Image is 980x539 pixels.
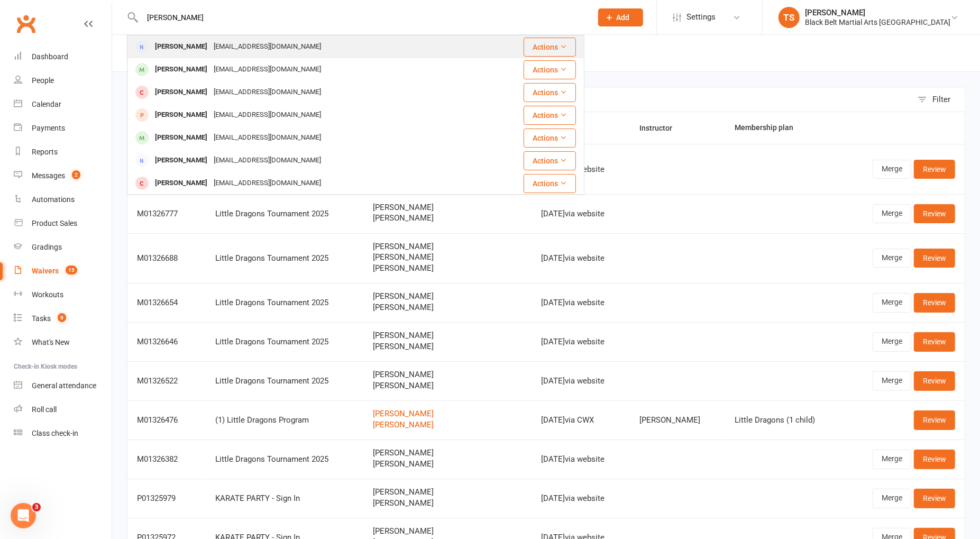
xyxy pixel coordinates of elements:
a: Payments [14,116,112,140]
a: Review [914,489,955,508]
a: Review [914,293,955,312]
div: Calendar [32,100,61,108]
a: Merge [873,160,911,179]
span: Settings [686,5,716,29]
div: Little Dragons Tournament 2025 [215,377,354,386]
div: Little Dragons Tournament 2025 [215,337,354,346]
span: [PERSON_NAME] [373,449,522,458]
div: Little Dragons Tournament 2025 [215,298,354,307]
span: [PERSON_NAME] [373,342,522,351]
div: M01326688 [137,254,196,263]
a: Gradings [14,235,112,259]
span: [PERSON_NAME] [373,253,522,262]
a: Review [914,249,955,268]
div: TS [778,7,800,28]
div: [DATE] via website [541,337,620,346]
div: [EMAIL_ADDRESS][DOMAIN_NAME] [210,130,324,145]
div: General attendance [32,381,96,390]
div: Little Dragons (1 child) [735,416,834,425]
a: What's New [14,331,112,354]
div: Dashboard [32,52,68,61]
div: M01326654 [137,298,196,307]
div: People [32,76,54,85]
div: [EMAIL_ADDRESS][DOMAIN_NAME] [210,62,324,77]
span: [PERSON_NAME] [373,203,522,212]
a: Review [914,332,955,351]
span: [PERSON_NAME] [373,488,522,497]
span: [PERSON_NAME] [373,370,522,379]
span: [PERSON_NAME] [373,527,522,536]
a: Reports [14,140,112,164]
a: Waivers 15 [14,259,112,283]
a: Merge [873,204,911,223]
div: P01325979 [137,494,196,503]
button: Actions [524,60,576,79]
div: Reports [32,148,58,156]
div: [DATE] via website [541,455,620,464]
div: Messages [32,171,65,180]
a: Tasks 9 [14,307,112,331]
span: [PERSON_NAME] [373,214,522,223]
div: [DATE] via website [541,494,620,503]
div: Black Belt Martial Arts [GEOGRAPHIC_DATA] [805,17,950,27]
iframe: Intercom live chat [11,503,36,528]
button: Actions [524,174,576,193]
a: Review [914,204,955,223]
a: Merge [873,371,911,390]
span: [PERSON_NAME] [373,292,522,301]
a: General attendance kiosk mode [14,374,112,398]
button: Actions [524,38,576,57]
a: Merge [873,489,911,508]
div: What's New [32,338,70,346]
a: Review [914,160,955,179]
a: [PERSON_NAME] [373,421,522,430]
a: Merge [873,332,911,351]
div: Little Dragons Tournament 2025 [215,209,354,218]
div: KARATE PARTY - Sign In [215,494,354,503]
span: 3 [32,503,41,511]
span: Instructor [639,124,684,132]
div: Filter [932,93,950,106]
span: [PERSON_NAME] [373,331,522,340]
a: Workouts [14,283,112,307]
button: Add [598,8,643,26]
div: Workouts [32,290,63,299]
div: [EMAIL_ADDRESS][DOMAIN_NAME] [210,85,324,100]
div: Automations [32,195,75,204]
div: M01326476 [137,416,196,425]
a: Merge [873,249,911,268]
span: 9 [58,313,66,322]
a: Review [914,410,955,430]
div: [PERSON_NAME] [152,62,210,77]
th: Membership plan [725,112,844,144]
div: [DATE] via website [541,298,620,307]
div: [EMAIL_ADDRESS][DOMAIN_NAME] [210,153,324,168]
div: M01326382 [137,455,196,464]
div: Little Dragons Tournament 2025 [215,455,354,464]
div: [PERSON_NAME] [152,39,210,54]
div: [PERSON_NAME] [152,176,210,191]
a: People [14,69,112,93]
a: [PERSON_NAME] [373,409,522,418]
a: Merge [873,293,911,312]
span: 2 [72,170,80,179]
div: [PERSON_NAME] [639,416,716,425]
div: [DATE] via website [541,209,620,218]
button: Actions [524,106,576,125]
a: Messages 2 [14,164,112,188]
div: (1) Little Dragons Program [215,416,354,425]
div: [EMAIL_ADDRESS][DOMAIN_NAME] [210,107,324,123]
a: Clubworx [13,11,39,37]
div: [DATE] via website [541,377,620,386]
div: [PERSON_NAME] [152,107,210,123]
a: Roll call [14,398,112,422]
button: Actions [524,151,576,170]
button: Instructor [639,122,684,134]
span: [PERSON_NAME] [373,460,522,469]
a: Calendar [14,93,112,116]
button: Actions [524,129,576,148]
span: Add [617,13,630,22]
input: Search... [139,10,584,25]
a: Merge [873,450,911,469]
div: [EMAIL_ADDRESS][DOMAIN_NAME] [210,39,324,54]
